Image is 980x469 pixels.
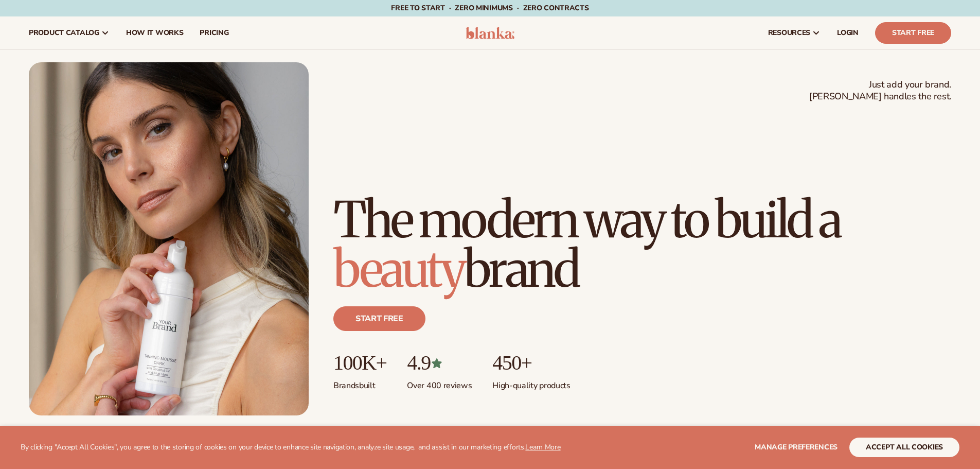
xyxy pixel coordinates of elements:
span: beauty [333,238,464,300]
button: accept all cookies [849,438,959,457]
p: Over 400 reviews [407,374,472,391]
a: LOGIN [829,16,867,49]
img: Female holding tanning mousse. [29,62,309,415]
span: Free to start · ZERO minimums · ZERO contracts [391,3,589,13]
span: resources [768,29,810,37]
a: resources [760,16,829,49]
a: product catalog [21,16,118,49]
button: Manage preferences [755,438,838,457]
p: 4.9 [407,352,472,374]
a: Start Free [875,22,951,44]
a: pricing [191,16,237,49]
p: Brands built [333,374,386,391]
span: LOGIN [837,29,859,37]
span: Manage preferences [755,442,838,452]
a: How It Works [118,16,192,49]
span: pricing [200,29,228,37]
span: product catalog [29,29,99,37]
a: Start free [333,306,425,331]
h1: The modern way to build a brand [333,195,951,294]
p: 100K+ [333,352,386,374]
span: How It Works [126,29,184,37]
a: Learn More [525,442,560,452]
img: logo [466,27,514,39]
p: High-quality products [492,374,570,391]
p: By clicking "Accept All Cookies", you agree to the storing of cookies on your device to enhance s... [21,443,561,452]
p: 450+ [492,352,570,374]
span: Just add your brand. [PERSON_NAME] handles the rest. [809,79,951,103]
